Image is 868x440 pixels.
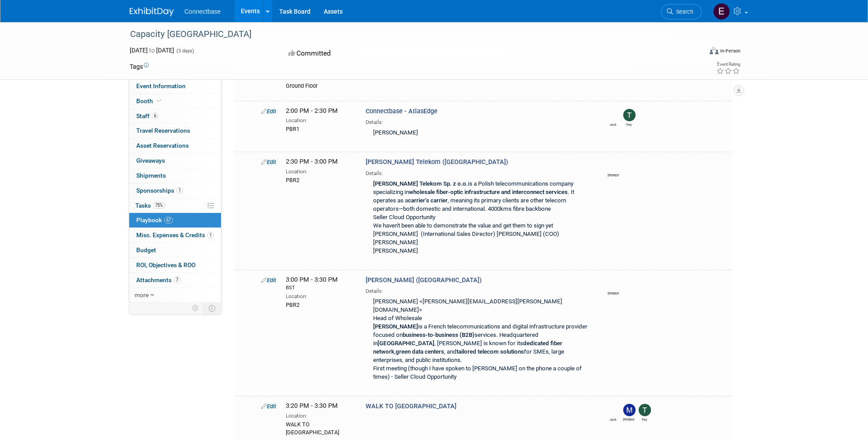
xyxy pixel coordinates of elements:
div: John Giblin [608,172,619,178]
span: 75% [153,202,165,209]
div: Event Format [650,46,741,59]
span: [DATE] [DATE] [130,47,174,54]
span: 2:00 PM - 2:30 PM [286,107,338,115]
a: Search [661,4,702,19]
a: ROI, Objectives & ROO [129,258,221,272]
span: more [135,291,149,298]
span: 6 [152,112,158,119]
a: Shipments [129,168,221,183]
div: PBR2 Peninsula Ballroom Ground Floor [286,73,352,90]
div: Event Rating [716,62,740,67]
span: ROI, Objectives & ROO [136,261,195,268]
img: Jack Davey [608,404,620,416]
span: 1 [176,187,183,194]
div: is a Polish telecommunications company specializing in . It operates as a , meaning its primary c... [366,177,592,259]
a: Travel Reservations [129,123,221,138]
span: 3:00 PM - 3:30 PM [286,276,352,291]
a: Misc. Expenses & Credits1 [129,228,221,242]
div: Capacity [GEOGRAPHIC_DATA] [127,26,688,42]
span: Tasks [135,202,165,209]
a: Tasks75% [129,198,221,213]
span: Shipments [136,172,166,179]
div: Details: [366,167,592,177]
img: Trey Willis [639,404,651,416]
span: Event Information [136,82,186,89]
img: Edison Smith-Stubbs [713,3,730,20]
div: Jack Davey [608,121,619,127]
div: Details: [366,116,592,126]
img: Format-Inperson.png [710,47,718,54]
div: WALK TO [GEOGRAPHIC_DATA] [286,420,352,436]
span: 1 [207,232,214,239]
span: WALK TO [GEOGRAPHIC_DATA] [366,403,456,410]
span: 2:30 PM - 3:00 PM [286,158,338,165]
a: Asset Reservations [129,138,221,153]
td: Tags [130,62,149,71]
b: [GEOGRAPHIC_DATA] [378,340,434,347]
a: Budget [129,243,221,257]
b: [PERSON_NAME] Telekom Sp. z o.o. [373,180,468,187]
a: Edit [261,108,276,115]
div: Jack Davey [608,416,619,422]
span: (3 days) [176,48,194,54]
a: Event Information [129,79,221,93]
a: Playbook67 [129,213,221,227]
a: Booth [129,94,221,108]
span: to [148,47,156,54]
div: Location: [286,116,352,124]
div: Details: [366,285,592,295]
div: [PERSON_NAME] [366,126,592,141]
div: In-Person [720,48,741,54]
div: PBR2 [286,175,352,184]
a: Edit [261,159,276,165]
span: Budget [136,246,156,254]
div: Location: [286,291,352,300]
div: PBR1 [286,124,352,133]
b: carrier’s carrier [408,197,448,204]
a: Edit [261,277,276,283]
a: Staff6 [129,109,221,123]
span: Asset Reservations [136,142,189,149]
b: business-to-business (B2B) [403,332,475,338]
a: more [129,288,221,302]
a: Edit [261,403,276,410]
b: tailored telecom solutions [456,348,524,355]
b: [PERSON_NAME] [373,323,418,330]
div: John Giblin [608,290,619,296]
a: Attachments7 [129,273,221,287]
div: Trey Willis [623,121,634,127]
span: Travel Reservations [136,127,190,134]
span: Attachments [136,276,180,283]
td: Personalize Event Tab Strip [188,302,203,314]
span: Playbook [136,216,173,224]
img: Trey Willis [623,109,636,121]
i: Booth reservation complete [157,98,161,103]
a: Sponsorships1 [129,183,221,198]
span: Misc. Expenses & Credits [136,231,214,239]
div: BST [286,284,352,291]
b: wholesale fiber-optic infrastructure and interconnect services [409,189,568,195]
span: [PERSON_NAME] ([GEOGRAPHIC_DATA]) [366,276,482,284]
div: Location: [286,167,352,175]
span: Staff [136,112,158,119]
span: 7 [174,276,180,283]
div: Mary Ann Rose [623,416,634,422]
a: Giveaways [129,153,221,168]
span: 67 [164,217,173,224]
div: Trey Willis [639,416,650,422]
img: ExhibitDay [130,7,174,16]
img: Jack Davey [608,109,620,121]
span: [PERSON_NAME] Telekom ([GEOGRAPHIC_DATA]) [366,158,508,166]
div: Committed [286,46,481,61]
span: Giveaways [136,157,165,164]
div: [PERSON_NAME] <[PERSON_NAME][EMAIL_ADDRESS][PERSON_NAME][DOMAIN_NAME]> Head of Wholesale is a Fre... [366,295,592,385]
td: Toggle Event Tabs [203,302,221,314]
span: Connectbase [184,8,221,15]
span: Booth [136,97,163,104]
img: Mary Ann Rose [623,404,636,416]
span: 3:20 PM - 3:30 PM [286,402,338,410]
img: John Giblin [608,278,620,290]
div: Location: [286,411,352,420]
img: John Giblin [608,160,620,172]
span: Search [673,8,693,15]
